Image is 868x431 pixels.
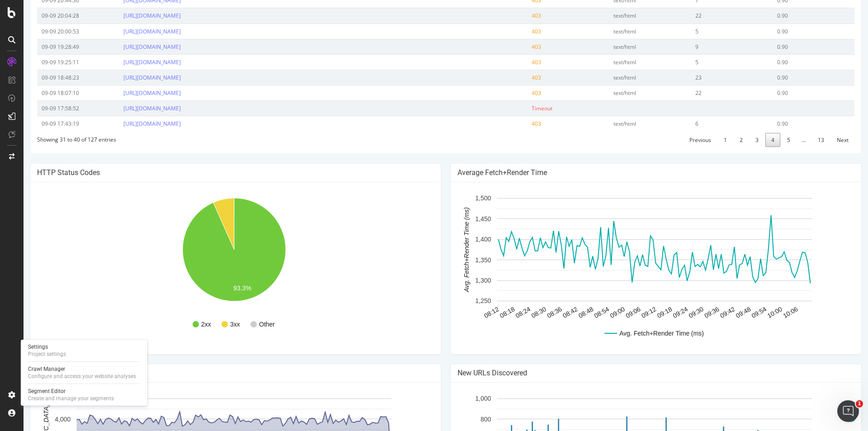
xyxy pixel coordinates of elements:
td: 0.90 [749,24,831,39]
td: 0.90 [749,116,831,131]
text: 1,400 [452,236,467,243]
div: Create and manage your segments [28,395,114,402]
span: 403 [508,28,518,35]
td: text/html [585,70,667,85]
a: 3 [726,133,741,147]
text: 08:54 [570,305,587,319]
text: 09:36 [679,305,697,319]
td: text/html [585,39,667,54]
div: Settings [28,343,66,350]
text: 93.3% [210,284,228,292]
td: 0.90 [749,85,831,100]
text: 1,450 [452,215,467,222]
span: 403 [508,43,518,51]
div: Crawl Manager [28,365,136,373]
h4: New URLs Discovered [434,369,831,378]
text: 09:54 [727,305,745,319]
td: 09-09 17:43:19 [14,116,95,131]
text: 08:36 [522,305,540,319]
td: 09-09 20:00:53 [14,24,95,39]
span: 403 [508,74,518,81]
text: Avg. Fetch+Render Time (ms) [439,207,447,293]
div: Project settings [28,350,66,358]
div: Showing 31 to 40 of 127 entries [14,132,93,143]
a: [URL][DOMAIN_NAME] [100,58,157,66]
span: Timeout [508,104,529,112]
text: 1,500 [452,194,467,202]
td: text/html [585,116,667,131]
span: … [773,136,788,144]
a: [URL][DOMAIN_NAME] [100,43,157,51]
a: 4 [742,133,757,147]
a: SettingsProject settings [24,342,144,359]
text: 08:18 [475,305,493,319]
td: 09-09 19:25:11 [14,54,95,70]
td: 0.90 [749,8,831,23]
text: 10:06 [758,305,776,319]
text: 1,250 [452,297,467,304]
td: 09-09 18:07:10 [14,85,95,100]
td: 5 [667,24,749,39]
td: 09-09 20:04:28 [14,8,95,23]
a: Crawl ManagerConfigure and access your website analyses [24,365,144,381]
td: 5 [667,54,749,70]
span: 403 [508,120,518,128]
h4: Bandwidth on 2xx URLs [14,369,410,378]
text: 09:42 [695,305,713,319]
text: 08:30 [506,305,524,319]
a: 13 [788,133,807,147]
h4: Average Fetch+Render Time [434,168,831,177]
text: 1,350 [452,256,467,263]
text: 4,000 [31,415,47,422]
span: 403 [508,12,518,19]
text: 09:24 [648,305,666,319]
text: 3xx [207,321,217,328]
a: Segment EditorCreate and manage your segments [24,387,144,403]
text: 09:48 [711,305,729,319]
a: [URL][DOMAIN_NAME] [100,89,157,97]
text: 08:12 [459,305,477,319]
td: 0.90 [749,70,831,85]
a: 2 [710,133,725,147]
td: 09-09 19:28:49 [14,39,95,54]
text: 08:48 [554,305,571,319]
td: text/html [585,54,667,70]
text: 09:18 [632,305,650,319]
text: 09:06 [601,305,618,319]
text: Other [236,321,251,328]
svg: A chart. [14,189,407,347]
span: 1 [856,400,863,407]
td: 09-09 17:58:52 [14,100,95,116]
span: 403 [508,58,518,66]
text: 1,300 [452,277,467,284]
td: 0.90 [749,39,831,54]
text: 800 [457,415,468,422]
a: [URL][DOMAIN_NAME] [100,120,157,128]
h4: HTTP Status Codes [14,168,410,177]
a: Previous [660,133,693,147]
td: 09-09 18:48:23 [14,70,95,85]
text: 08:24 [491,305,509,319]
td: 6 [667,116,749,131]
td: text/html [585,24,667,39]
span: 403 [508,89,518,97]
text: 1,000 [452,395,467,402]
svg: A chart. [434,189,828,347]
td: 9 [667,39,749,54]
td: 22 [667,8,749,23]
td: 22 [667,85,749,100]
text: Avg. Fetch+Render Time (ms) [596,330,680,337]
a: Next [807,133,831,147]
a: 1 [694,133,709,147]
div: Segment Editor [28,388,114,395]
a: [URL][DOMAIN_NAME] [100,104,157,112]
text: 08:42 [538,305,556,319]
td: text/html [585,85,667,100]
text: 10:00 [742,305,760,319]
text: 09:12 [617,305,634,319]
a: 5 [758,133,773,147]
text: 09:30 [664,305,681,319]
a: [URL][DOMAIN_NAME] [100,12,157,19]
